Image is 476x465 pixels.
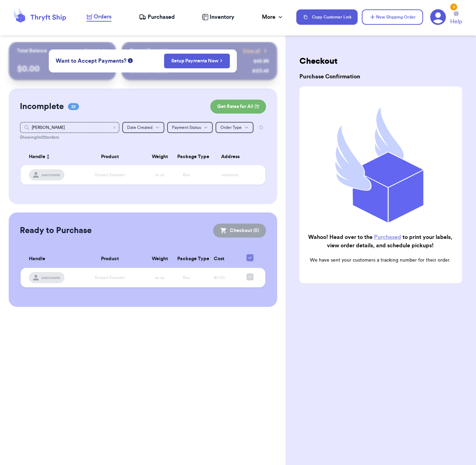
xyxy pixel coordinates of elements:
[200,148,265,165] th: Address
[253,58,269,65] div: $ 45.99
[20,225,92,236] h2: Ready to Purchase
[252,68,269,75] div: $ 123.45
[183,173,190,177] span: Box
[202,13,234,21] a: Inventory
[147,148,173,165] th: Weight
[171,57,223,64] a: Setup Payments Now
[68,103,79,110] span: 22
[256,122,266,133] button: Reset all filters
[41,275,60,280] span: username
[183,276,190,280] span: Box
[296,9,358,25] button: Copy Customer Link
[147,250,173,268] th: Weight
[430,9,446,25] a: 3
[305,233,455,250] h2: Wahoo! Head over to the to print your labels, view order details, and schedule pickups!
[86,13,111,22] a: Orders
[172,125,201,130] span: Payment Status
[450,3,457,10] div: 3
[299,72,462,81] h3: Purchase Confirmation
[20,134,266,140] div: Showing 0 of 22 orders
[210,100,266,114] button: Get Rates for All (1)
[73,148,147,165] th: Product
[84,47,99,54] span: Payout
[173,148,200,165] th: Package Type
[299,56,462,67] h2: Checkout
[213,224,266,238] button: Checkout (0)
[45,153,51,161] button: Sort ascending
[41,172,60,178] span: username
[243,47,260,54] span: View all
[164,54,230,68] button: Setup Payments Now
[374,234,401,240] a: Purchased
[155,276,165,280] span: xx oz
[20,122,119,133] input: Search
[210,13,234,21] span: Inventory
[29,255,45,263] span: Handle
[94,13,111,21] span: Orders
[73,250,147,268] th: Product
[127,125,153,130] span: Date Created
[216,122,253,133] button: Order Type
[155,173,165,177] span: xx oz
[450,17,462,26] span: Help
[95,173,125,177] span: Striped Sweater
[362,9,423,25] button: New Shipping Order
[214,276,225,280] span: $0.00
[130,47,169,54] p: Recent Payments
[29,153,45,161] span: Handle
[200,250,239,268] th: Cost
[95,276,125,280] span: Striped Sweater
[220,125,242,130] span: Order Type
[222,173,239,177] span: xxxxxxxx
[17,47,47,54] p: Total Balance
[305,257,455,264] p: We have sent your customers a tracking number for their order.
[173,250,200,268] th: Package Type
[84,47,108,54] a: Payout
[20,101,64,112] h2: Incomplete
[56,57,126,65] span: Want to Accept Payments?
[243,47,269,54] a: View all
[450,11,462,26] a: Help
[122,122,164,133] button: Date Created
[17,63,108,75] p: $ 0.00
[139,13,175,21] a: Purchased
[112,125,117,130] button: Clear search
[167,122,213,133] button: Payment Status
[148,13,175,21] span: Purchased
[262,13,284,21] div: More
